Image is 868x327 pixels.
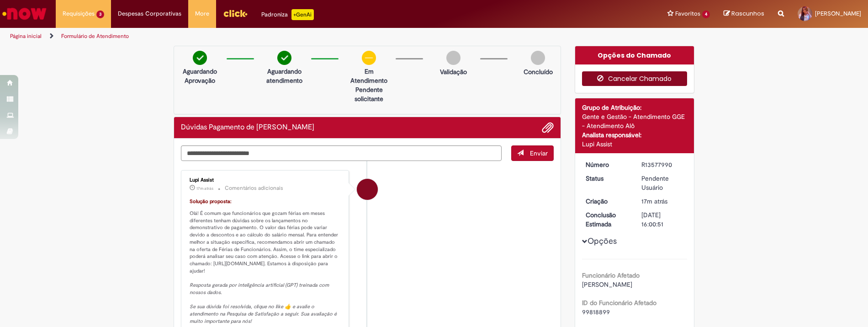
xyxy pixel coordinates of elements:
button: Adicionar anexos [542,122,554,134]
b: Funcionário Afetado [582,271,640,279]
p: Concluído [524,67,553,76]
a: Página inicial [10,32,42,40]
div: Analista responsável: [582,130,688,139]
img: ServiceNow [1,5,48,23]
dt: Criação [579,197,635,206]
button: Cancelar Chamado [582,71,688,86]
div: [DATE] 16:00:51 [641,210,684,229]
div: Pendente Usuário [641,174,684,192]
dt: Conclusão Estimada [579,210,635,229]
font: Solução proposta: [190,198,232,205]
ul: Trilhas de página [7,28,572,45]
div: 29/09/2025 16:00:47 [641,197,684,206]
span: 4 [702,11,710,18]
span: More [195,9,209,18]
p: Aguardando Aprovação [178,67,222,85]
time: 29/09/2025 16:00:56 [196,186,213,191]
span: 17m atrás [196,186,213,191]
img: circle-minus.png [362,51,376,65]
div: Gente e Gestão - Atendimento GGE - Atendimento Alô [582,112,688,130]
small: Comentários adicionais [225,184,283,192]
dt: Status [579,174,635,183]
div: Lupi Assist [357,179,378,200]
span: Requisições [63,9,95,18]
div: Opções do Chamado [575,46,694,64]
span: [PERSON_NAME] [815,10,861,17]
p: +GenAi [291,9,314,20]
dt: Número [579,160,635,169]
img: check-circle-green.png [277,51,291,65]
span: 17m atrás [641,197,667,205]
img: check-circle-green.png [193,51,207,65]
span: Enviar [530,149,548,157]
a: Formulário de Atendimento [61,32,129,40]
span: Despesas Corporativas [118,9,181,18]
a: Rascunhos [724,10,764,18]
div: Padroniza [261,9,314,20]
b: ID do Funcionário Afetado [582,299,656,307]
span: Rascunhos [731,9,764,18]
button: Enviar [511,145,554,161]
div: Grupo de Atribuição: [582,103,688,112]
textarea: Digite sua mensagem aqui... [181,145,502,161]
p: Aguardando atendimento [262,67,307,85]
h2: Dúvidas Pagamento de Salário Histórico de tíquete [181,123,314,132]
img: click_logo_yellow_360x200.png [223,6,248,20]
p: Em Atendimento [347,67,391,85]
time: 29/09/2025 16:00:47 [641,197,667,205]
span: Favoritos [675,9,700,18]
img: img-circle-grey.png [446,51,460,65]
div: Lupi Assist [190,177,342,183]
span: [PERSON_NAME] [582,280,632,289]
span: 3 [96,11,104,18]
p: Pendente solicitante [347,85,391,103]
div: R13577990 [641,160,684,169]
span: 99818899 [582,308,610,316]
div: Lupi Assist [582,139,688,149]
img: img-circle-grey.png [531,51,545,65]
p: Validação [440,67,467,76]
